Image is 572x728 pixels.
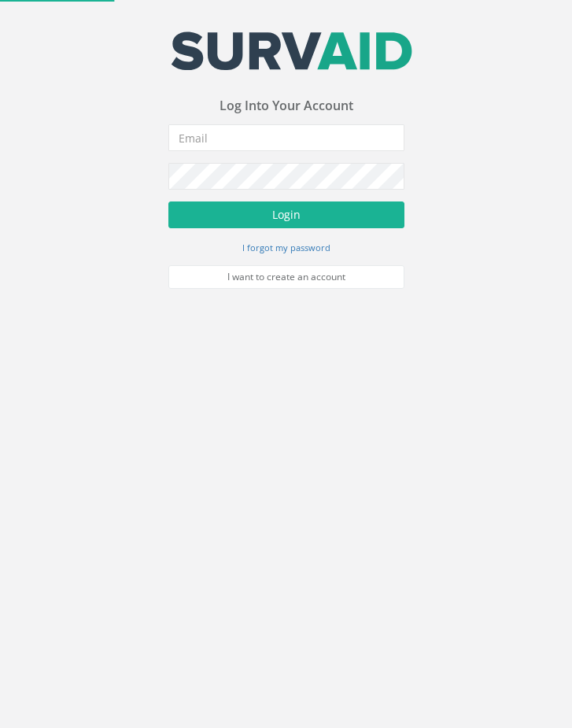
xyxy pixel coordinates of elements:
[168,201,404,228] button: Login
[168,124,404,151] input: Email
[242,242,330,253] small: I forgot my password
[242,240,330,254] a: I forgot my password
[168,265,404,289] a: I want to create an account
[168,99,404,113] h3: Log Into Your Account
